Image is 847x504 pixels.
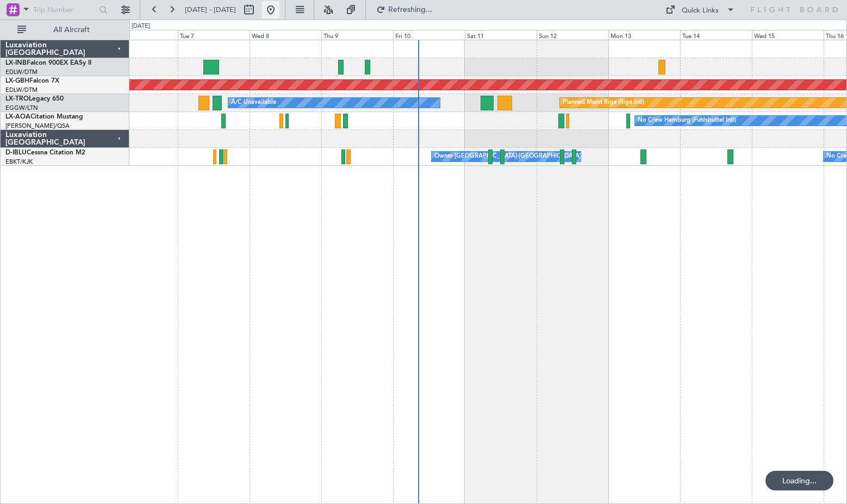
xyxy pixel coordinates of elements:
[106,30,178,40] div: Mon 6
[5,114,83,120] a: LX-AOACitation Mustang
[388,6,433,14] span: Refreshing...
[563,95,644,111] div: Planned Maint Riga (Riga Intl)
[5,150,85,156] a: D-IBLUCessna Citation M2
[5,78,59,84] a: LX-GBHFalcon 7X
[434,148,581,165] div: Owner [GEOGRAPHIC_DATA]-[GEOGRAPHIC_DATA]
[5,96,64,102] a: LX-TROLegacy 650
[132,22,150,31] div: [DATE]
[660,1,740,18] button: Quick Links
[28,26,115,34] span: All Aircraft
[5,150,27,156] span: D-IBLU
[33,2,96,18] input: Trip Number
[178,30,250,40] div: Tue 7
[5,96,29,102] span: LX-TRO
[371,1,437,18] button: Refreshing...
[5,104,38,112] a: EGGW/LTN
[5,68,38,76] a: EDLW/DTM
[5,158,33,166] a: EBKT/KJK
[765,471,833,490] div: Loading...
[393,30,465,40] div: Fri 10
[5,86,38,94] a: EDLW/DTM
[465,30,537,40] div: Sat 11
[5,114,30,120] span: LX-AOA
[5,60,91,66] a: LX-INBFalcon 900EX EASy II
[5,78,29,84] span: LX-GBH
[608,30,680,40] div: Mon 13
[638,113,736,129] div: No Crew Hamburg (Fuhlsbuttel Intl)
[250,30,321,40] div: Wed 8
[682,5,719,16] div: Quick Links
[185,5,236,15] span: [DATE] - [DATE]
[12,21,118,39] button: All Aircraft
[231,95,276,111] div: A/C Unavailable
[5,60,27,66] span: LX-INB
[5,122,70,130] a: [PERSON_NAME]/QSA
[680,30,752,40] div: Tue 14
[537,30,608,40] div: Sun 12
[752,30,824,40] div: Wed 15
[321,30,393,40] div: Thu 9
